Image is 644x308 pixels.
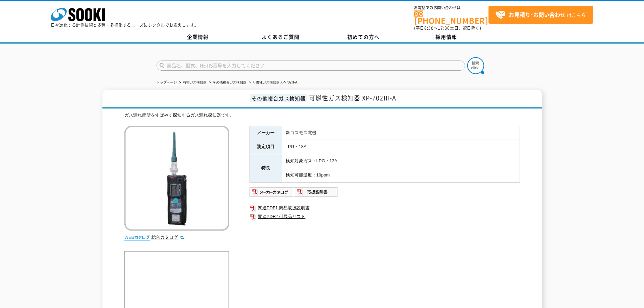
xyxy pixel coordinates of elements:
th: メーカー [249,126,282,140]
span: 可燃性ガス検知器 XP-702Ⅲ-A [309,93,396,102]
input: 商品名、型式、NETIS番号を入力してください [157,61,465,71]
a: メーカーカタログ [249,191,294,196]
td: LPG・13A [282,140,520,154]
a: 関連PDF1 簡易取扱説明書 [249,204,520,212]
a: 有害ガス検知器 [183,80,207,84]
a: 取扱説明書 [294,191,338,196]
li: 可燃性ガス検知器 XP-702Ⅲ-A [247,79,297,86]
a: 採用情報 [405,32,488,42]
td: 検知対象ガス：LPG・13A 検知可能濃度：10ppm [282,154,520,182]
a: 企業情報 [157,32,239,42]
img: メーカーカタログ [249,187,294,197]
div: ガス漏れ箇所をすばやく探知するガス漏れ探知器です。 [124,112,520,119]
td: 新コスモス電機 [282,126,520,140]
span: お電話でのお問い合わせは [414,6,488,10]
span: 8:50 [424,25,434,31]
a: トップページ [157,80,177,84]
span: (平日 ～ 土日、祝日除く) [414,25,481,31]
p: 日々進化する計測技術と多種・多様化するニーズにレンタルでお応えします。 [51,23,199,27]
th: 特長 [249,154,282,182]
img: 取扱説明書 [294,187,338,197]
img: 可燃性ガス検知器 XP-702Ⅲ-A [124,126,229,231]
span: 初めての方へ [347,33,380,41]
span: その他複合ガス検知器 [250,94,307,102]
a: その他複合ガス検知器 [213,80,246,84]
a: 関連PDF2 付属品リスト [249,212,520,221]
img: btn_search.png [467,57,484,74]
span: はこちら [495,10,586,20]
a: お見積り･お問い合わせはこちら [488,6,593,24]
a: 初めての方へ [322,32,405,42]
a: 総合カタログ [151,235,185,240]
a: [PHONE_NUMBER] [414,10,488,24]
span: 17:30 [438,25,450,31]
strong: お見積り･お問い合わせ [509,10,566,19]
th: 測定項目 [249,140,282,154]
img: webカタログ [124,234,150,241]
a: よくあるご質問 [239,32,322,42]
